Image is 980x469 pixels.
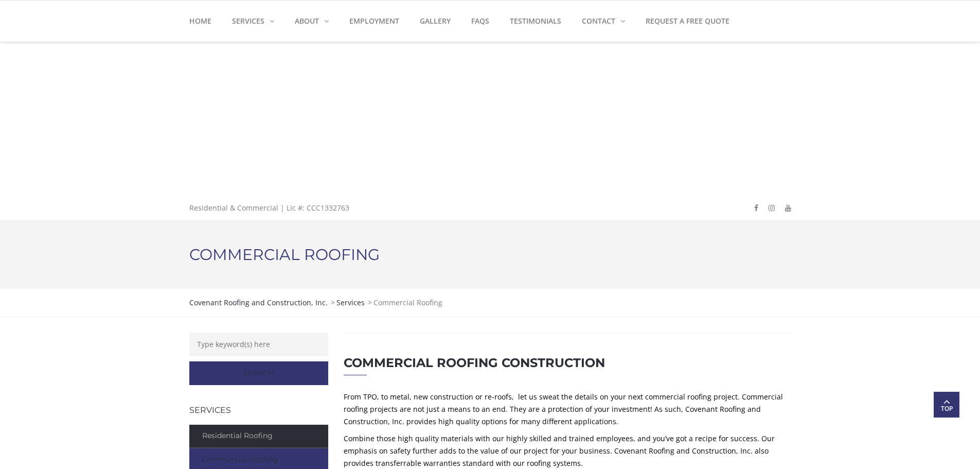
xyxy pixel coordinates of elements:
[471,16,489,26] strong: FAQs
[336,298,365,307] span: Services
[646,16,729,26] strong: Request a Free Quote
[344,356,791,370] h2: Commercial Roofing Construction
[189,298,328,307] span: Covenant Roofing and Construction, Inc.
[189,361,328,385] input: Search
[420,16,451,26] strong: Gallery
[232,16,264,26] strong: Services
[336,298,366,307] a: Services
[284,1,339,42] a: About
[189,298,329,307] a: Covenant Roofing and Construction, Inc.
[635,1,740,42] a: Request a Free Quote
[189,1,222,42] a: Home
[189,333,328,356] input: Type keyword(s) here
[295,16,319,26] strong: About
[373,298,442,307] span: Commercial Roofing
[344,391,791,427] p: From TPO, to metal, new construction or re-roofs, let us sweat the details on your next commercia...
[189,196,349,220] div: Residential & Commercial | Lic #: CCC1332763
[189,236,791,273] h1: Commercial Roofing
[934,404,959,414] span: Top
[510,16,561,26] strong: Testimonials
[344,432,791,469] p: Combine those high quality materials with our highly skilled and trained employees, and you’ve go...
[572,1,635,42] a: Contact
[349,16,399,26] strong: Employment
[189,16,211,26] strong: Home
[222,1,284,42] a: Services
[189,425,328,448] a: Residential Roofing
[500,1,572,42] a: Testimonials
[582,16,615,26] strong: Contact
[339,1,409,42] a: Employment
[934,392,959,418] a: Top
[409,1,461,42] a: Gallery
[189,406,328,415] h2: SERVICES
[189,297,791,309] div: > >
[461,1,500,42] a: FAQs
